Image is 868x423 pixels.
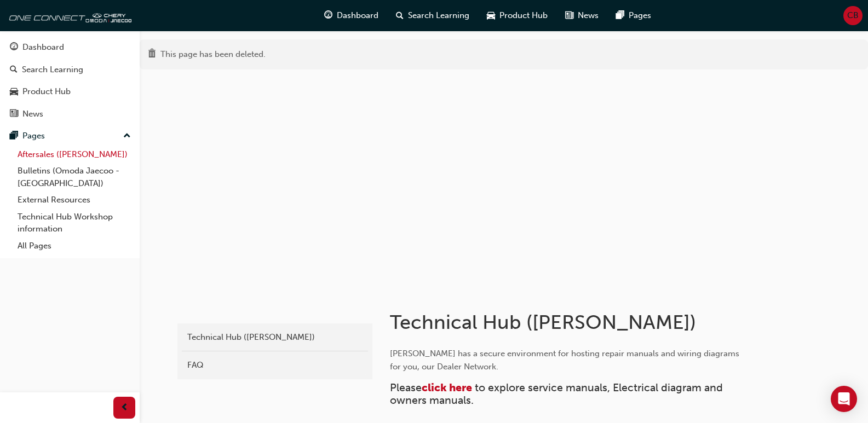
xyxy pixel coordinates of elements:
span: guage-icon [10,43,18,53]
span: pageStatus_REMOVED-icon [148,50,156,60]
a: Technical Hub Workshop information [13,208,135,237]
span: up-icon [123,129,131,143]
a: news-iconNews [556,4,607,27]
span: search-icon [10,65,18,75]
button: Pages [4,126,135,146]
div: Open Intercom Messenger [831,386,857,412]
div: FAQ [187,359,363,372]
span: prev-icon [120,401,129,415]
button: CB [843,6,863,25]
span: car-icon [487,9,495,22]
span: to explore service manuals, Electrical diagram and owners manuals. [390,381,726,407]
div: Pages [22,130,45,142]
a: Technical Hub ([PERSON_NAME]) [182,328,368,347]
a: search-iconSearch Learning [387,4,478,27]
span: Please [390,381,422,394]
span: news-icon [10,109,18,119]
a: Bulletins (Omoda Jaecoo - [GEOGRAPHIC_DATA]) [13,163,135,192]
a: click here [422,381,472,394]
span: News [578,9,599,22]
span: CB [847,9,859,22]
span: guage-icon [324,9,332,22]
span: pages-icon [616,9,624,22]
span: search-icon [396,9,404,22]
div: Dashboard [22,41,64,54]
a: FAQ [182,356,368,375]
a: car-iconProduct Hub [478,4,556,27]
span: news-icon [565,9,573,22]
a: External Resources [13,192,135,208]
span: car-icon [10,87,18,97]
a: Aftersales ([PERSON_NAME]) [13,146,135,163]
span: Search Learning [408,9,469,22]
div: News [22,108,43,120]
a: Search Learning [4,60,135,80]
div: Product Hub [22,85,71,98]
span: [PERSON_NAME] has a secure environment for hosting repair manuals and wiring diagrams for you, ou... [390,349,741,372]
a: All Pages [13,237,135,254]
div: Search Learning [22,63,83,76]
span: Product Hub [499,9,548,22]
a: News [4,104,135,124]
a: guage-iconDashboard [315,4,387,27]
div: Technical Hub ([PERSON_NAME]) [187,331,363,344]
div: This page has been deleted. [160,48,266,61]
span: Pages [629,9,651,22]
h1: Technical Hub ([PERSON_NAME]) [390,310,749,334]
a: pages-iconPages [607,4,660,27]
span: Dashboard [337,9,378,22]
a: Dashboard [4,37,135,57]
button: DashboardSearch LearningProduct HubNews [4,35,135,126]
img: oneconnect [5,4,131,26]
a: Product Hub [4,82,135,102]
span: pages-icon [10,131,18,141]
